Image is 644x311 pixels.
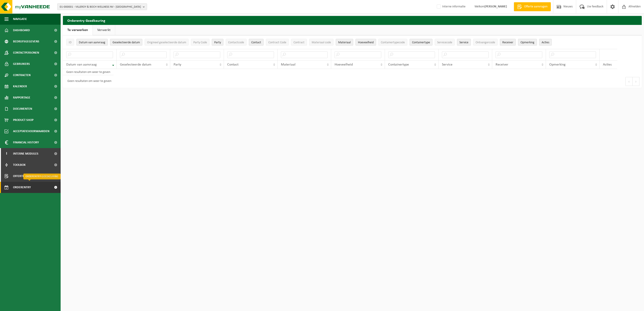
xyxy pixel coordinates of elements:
[13,103,32,114] span: Documenten
[147,41,186,44] span: Origineel geselecteerde datum
[338,41,351,44] span: Materiaal
[13,70,31,81] span: Contracten
[193,41,207,44] span: Party Code
[312,41,331,44] span: Materiaal code
[120,63,151,66] span: Geselecteerde datum
[13,81,27,92] span: Kalender
[388,63,409,66] span: Containertype
[13,47,39,58] span: Contactpersonen
[355,39,376,46] button: HoeveelheidHoeveelheid: Activate to sort
[291,39,307,46] button: ContractContract: Activate to sort
[281,63,296,66] span: Materiaal
[633,77,640,86] button: Next
[625,77,633,86] button: Previous
[57,3,147,10] button: 01-000001 - VILLEROY & BOCH WELLNESS NV - [GEOGRAPHIC_DATA]
[13,126,49,137] span: Acceptatievoorwaarden
[212,39,223,46] button: PartyParty: Activate to sort
[13,114,33,126] span: Product Shop
[110,39,142,46] button: Geselecteerde datumGeselecteerde datum: Activate to sort
[60,4,141,10] span: 01-000001 - VILLEROY & BOCH WELLNESS NV - [GEOGRAPHIC_DATA]
[514,2,551,11] a: Offerte aanvragen
[66,39,74,46] button: IDID: Activate to sort
[4,148,9,159] span: I
[459,41,468,44] span: Service
[435,39,455,46] button: ServicecodeServicecode: Activate to sort
[539,39,552,46] button: Acties
[500,39,516,46] button: ReceiverReceiver: Activate to sort
[502,41,513,44] span: Receiver
[603,63,612,66] span: Acties
[227,63,238,66] span: Contact
[358,41,374,44] span: Hoeveelheid
[268,41,286,44] span: Contract Code
[485,5,507,8] strong: [PERSON_NAME]
[13,36,39,47] span: Bedrijfsgegevens
[381,41,405,44] span: Containertypecode
[520,41,534,44] span: Opmerking
[66,63,97,66] span: Datum van aanvraag
[13,137,39,148] span: Financial History
[442,63,452,66] span: Service
[13,58,30,70] span: Gebruikers
[13,92,30,103] span: Rapportage
[496,63,508,66] span: Receiver
[13,182,51,193] span: Orderentry Goedkeuring
[13,171,42,182] span: Offerte aanvragen
[79,41,105,44] span: Datum van aanvraag
[112,41,140,44] span: Geselecteerde datum
[13,13,27,25] span: Navigatie
[437,41,452,44] span: Servicecode
[378,39,407,46] button: ContainertypecodeContainertypecode: Activate to sort
[63,69,114,75] td: Geen resultaten om weer te geven
[214,41,221,44] span: Party
[13,159,26,171] span: Toolbox
[518,39,537,46] button: OpmerkingOpmerking: Activate to sort
[336,39,353,46] button: MateriaalMateriaal: Activate to sort
[93,25,115,35] a: Verwerkt
[174,63,181,66] span: Party
[410,39,432,46] button: ContainertypeContainertype: Activate to sort
[473,39,498,46] button: OntvangercodeOntvangercode: Activate to sort
[523,4,549,9] span: Offerte aanvragen
[13,25,30,36] span: Dashboard
[293,41,304,44] span: Contract
[69,41,72,44] span: ID
[63,25,93,35] a: Te verwerken
[412,41,430,44] span: Containertype
[228,41,244,44] span: Contactcode
[542,41,549,44] span: Acties
[191,39,210,46] button: Party CodeParty Code: Activate to sort
[549,63,566,66] span: Opmerking
[226,39,247,46] button: ContactcodeContactcode: Activate to sort
[76,39,108,46] button: Datum van aanvraagDatum van aanvraag: Activate to remove sorting
[13,148,38,159] span: Interne modules
[249,39,264,46] button: ContactContact: Activate to sort
[457,39,471,46] button: ServiceService: Activate to sort
[65,77,111,85] div: Geen resultaten om weer te geven
[145,39,189,46] button: Origineel geselecteerde datumOrigineel geselecteerde datum: Activate to sort
[335,63,353,66] span: Hoeveelheid
[251,41,261,44] span: Contact
[266,39,289,46] button: Contract CodeContract Code: Activate to sort
[476,41,495,44] span: Ontvangercode
[436,3,465,10] label: Interne informatie
[309,39,333,46] button: Materiaal codeMateriaal code: Activate to sort
[63,16,642,25] h2: Orderentry Goedkeuring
